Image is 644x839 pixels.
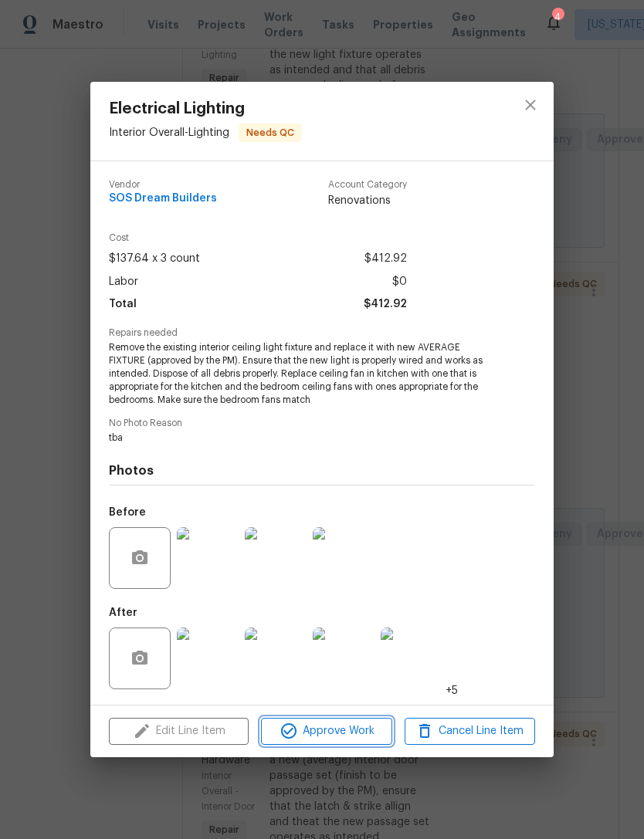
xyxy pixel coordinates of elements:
[109,100,302,117] span: Electrical Lighting
[328,180,407,190] span: Account Category
[552,9,563,25] div: 4
[109,341,493,406] span: Remove the existing interior ceiling light fixture and replace it with new AVERAGE FIXTURE (appro...
[266,722,387,741] span: Approve Work
[512,86,549,123] button: close
[240,125,300,140] span: Needs QC
[392,271,407,293] span: $0
[109,127,229,138] span: Interior Overall - Lighting
[261,718,391,745] button: Approve Work
[446,683,458,699] span: +5
[405,718,535,745] button: Cancel Line Item
[109,328,535,338] span: Repairs needed
[109,507,146,518] h5: Before
[109,293,137,316] span: Total
[109,607,137,618] h5: After
[364,248,407,270] span: $412.92
[109,463,535,479] h4: Photos
[109,248,200,270] span: $137.64 x 3 count
[109,193,217,205] span: SOS Dream Builders
[109,180,217,190] span: Vendor
[409,722,530,741] span: Cancel Line Item
[364,293,407,316] span: $412.92
[328,193,407,208] span: Renovations
[109,418,535,428] span: No Photo Reason
[109,431,493,445] span: tba
[109,233,407,243] span: Cost
[109,271,138,293] span: Labor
